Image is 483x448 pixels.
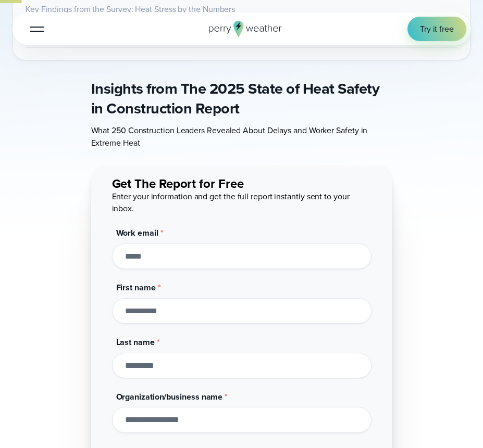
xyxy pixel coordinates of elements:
[112,190,350,214] span: Enter your information and get the full report instantly sent to your inbox.
[116,227,158,239] span: Work email
[91,124,392,149] p: What 250 Construction Leaders Revealed About Delays and Worker Safety in Extreme Heat
[420,23,454,35] span: Try it free
[112,178,371,190] h1: Get The Report for Free
[116,336,155,348] span: Last name
[407,17,466,41] a: Try it free
[116,281,156,293] span: First name
[26,3,235,15] a: Key Findings from the Survey: Heat Stress by the Numbers
[91,79,392,118] h2: Insights from The 2025 State of Heat Safety in Construction Report
[116,391,223,403] span: Organization/business name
